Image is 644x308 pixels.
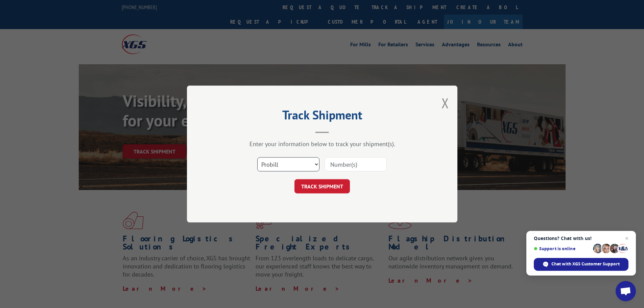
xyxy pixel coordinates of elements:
[221,140,424,148] div: Enter your information below to track your shipment(s).
[534,258,628,271] div: Chat with XGS Customer Support
[534,236,628,241] span: Questions? Chat with us!
[551,261,620,267] span: Chat with XGS Customer Support
[221,110,424,123] h2: Track Shipment
[294,179,350,193] button: TRACK SHIPMENT
[616,281,636,301] div: Open chat
[325,157,387,171] input: Number(s)
[442,94,449,112] button: Close modal
[534,246,591,251] span: Support is online
[623,234,631,242] span: Close chat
